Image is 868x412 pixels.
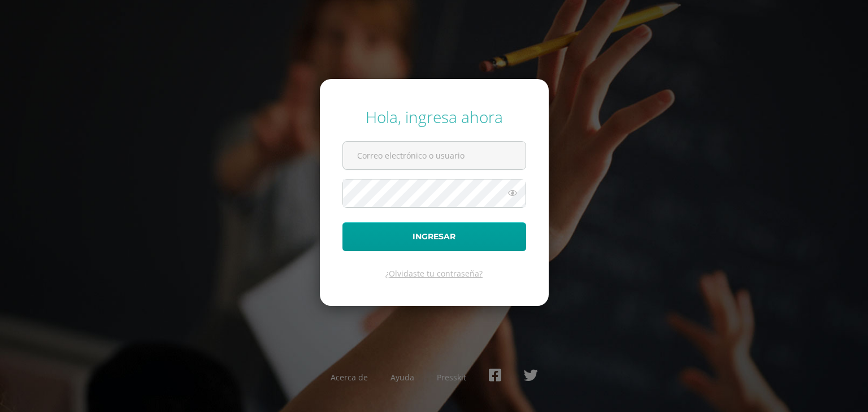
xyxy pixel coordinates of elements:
a: Ayuda [390,372,414,383]
input: Correo electrónico o usuario [343,142,526,169]
button: Ingresar [342,222,526,251]
a: ¿Olvidaste tu contraseña? [385,268,483,279]
a: Presskit [437,372,466,383]
a: Acerca de [331,372,368,383]
div: Hola, ingresa ahora [342,106,526,128]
